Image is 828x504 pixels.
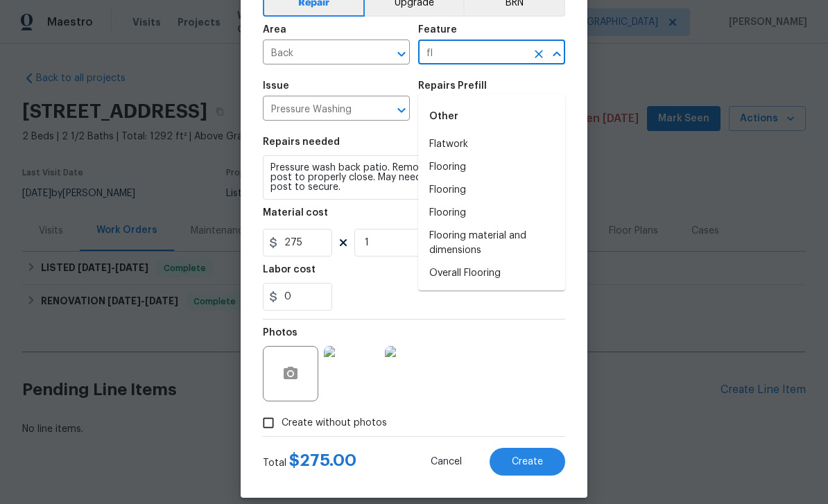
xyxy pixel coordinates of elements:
[418,81,487,91] h5: Repairs Prefill
[263,81,289,91] h5: Issue
[431,457,462,467] span: Cancel
[418,262,565,285] li: Overall Flooring
[529,44,549,64] button: Clear
[490,448,565,476] button: Create
[282,416,387,431] span: Create without photos
[263,155,565,200] textarea: Pressure wash back patio. Remove weeds and plumb the gate post to properly close. May need 1 back...
[263,453,356,470] div: Total
[263,265,316,275] h5: Labor cost
[289,452,356,469] span: $ 275.00
[418,225,565,262] li: Flooring material and dimensions
[408,448,484,476] button: Cancel
[418,133,565,156] li: Flatwork
[418,100,565,133] div: Other
[418,202,565,225] li: Flooring
[418,25,457,35] h5: Feature
[547,44,567,64] button: Close
[263,25,286,35] h5: Area
[263,328,297,338] h5: Photos
[512,457,543,467] span: Create
[418,179,565,202] li: Flooring
[392,101,411,120] button: Open
[263,208,328,218] h5: Material cost
[418,156,565,179] li: Flooring
[392,44,411,64] button: Open
[263,137,340,147] h5: Repairs needed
